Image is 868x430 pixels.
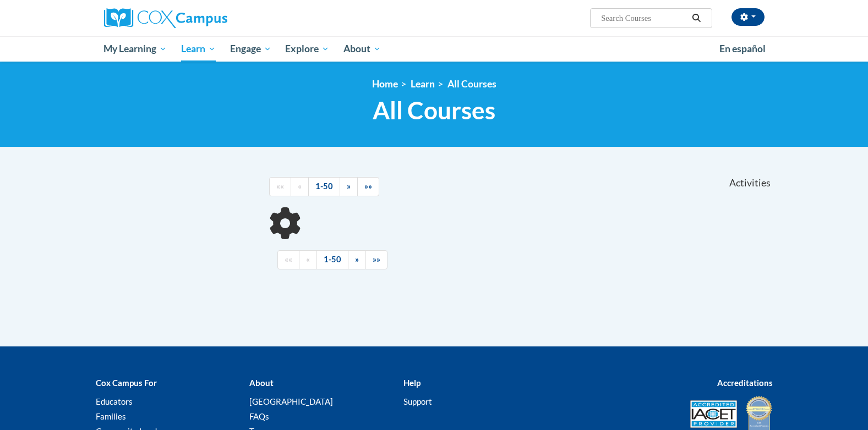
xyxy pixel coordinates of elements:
span: En español [719,43,766,54]
span: « [306,255,310,264]
b: Help [403,378,421,388]
a: Engage [223,36,279,62]
span: All Courses [373,96,495,125]
a: 1-50 [308,177,340,196]
a: Learn [174,36,223,62]
b: Accreditations [717,378,773,388]
a: About [336,36,388,62]
span: About [343,42,381,56]
img: Accredited IACET® Provider [690,400,737,428]
span: «« [285,255,292,264]
a: Begining [269,177,291,196]
a: Previous [291,177,309,196]
a: 1-50 [316,250,348,269]
a: Next [340,177,358,196]
a: End [357,177,379,196]
a: My Learning [97,36,174,62]
span: Engage [230,42,271,56]
input: Search Courses [600,12,688,25]
a: Educators [96,396,133,406]
img: Cox Campus [104,8,227,28]
span: » [355,255,359,264]
span: «« [276,181,284,191]
span: »» [373,255,380,264]
a: Cox Campus [104,8,313,28]
button: Account Settings [731,8,765,26]
a: Previous [299,250,317,269]
a: Next [348,250,366,269]
a: Learn [411,78,435,90]
span: Learn [181,42,216,56]
a: Explore [278,36,336,62]
b: About [249,378,274,388]
button: Search [688,12,705,25]
span: Explore [285,42,329,56]
span: « [298,181,302,191]
a: End [365,250,387,269]
a: FAQs [249,411,269,421]
span: » [347,181,351,191]
span: My Learning [103,42,167,56]
a: Begining [277,250,299,269]
b: Cox Campus For [96,378,157,388]
a: Support [403,396,432,406]
a: All Courses [447,78,496,90]
a: Home [372,78,398,90]
span: Activities [729,177,771,189]
a: En español [712,37,773,60]
div: Main menu [88,36,781,62]
a: Families [96,411,126,421]
span: »» [364,181,372,191]
a: [GEOGRAPHIC_DATA] [249,396,333,406]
